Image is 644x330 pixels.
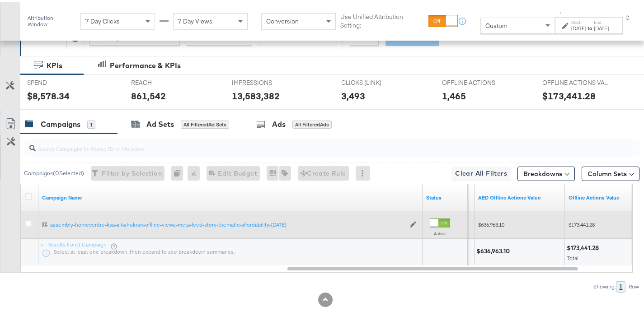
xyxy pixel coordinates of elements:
[616,279,625,291] div: 1
[342,77,409,85] span: CLICKS (LINK)
[451,165,511,179] button: Clear All Filters
[27,77,95,85] span: SPEND
[50,219,405,227] div: assembly-homecentre-ksa-all-shukran-offline-views-meta-feed-story-thematic-affordability-[DATE]
[628,282,639,288] div: Row
[342,88,366,101] div: 3,493
[171,164,188,179] div: 0
[41,117,80,128] div: Campaigns
[232,88,280,101] div: 13,583,382
[232,77,300,85] span: IMPRESSIONS
[24,167,84,176] div: Campaigns ( 0 Selected)
[146,117,174,128] div: Ad Sets
[594,18,609,23] label: End:
[426,192,464,200] a: Shows the current state of your Ad Campaign.
[42,192,419,200] a: Your campaign name.
[50,219,405,227] a: assembly-homecentre-ksa-all-shukran-offline-views-meta-feed-story-thematic-affordability-[DATE]
[571,18,586,23] label: Start:
[47,59,62,69] div: KPIs
[543,77,611,85] span: OFFLINE ACTIONS VALUE
[442,77,510,85] span: OFFLINE ACTIONS
[132,88,166,101] div: 861,542
[556,9,564,13] span: ↑
[571,23,586,30] div: [DATE]
[455,166,507,177] span: Clear All Filters
[430,229,450,235] label: Active
[517,165,575,179] button: Breakdowns
[292,119,332,127] div: All Filtered Ads
[266,15,299,23] span: Conversion
[586,23,594,30] strong: to
[36,134,585,152] input: Search Campaigns by Name, ID or Objective
[27,13,76,26] div: Attribution Window:
[593,282,616,288] div: Showing:
[569,219,595,226] span: $173,441.28
[478,219,504,226] span: $636,963.10
[582,165,639,179] button: Column Sets
[110,59,181,69] div: Performance & KPIs
[476,245,512,254] div: $636,963.10
[181,119,229,127] div: All Filtered Ad Sets
[442,88,466,101] div: 1,465
[340,11,425,28] label: Use Unified Attribution Setting:
[272,117,286,128] div: Ads
[478,192,561,200] a: AED Offline Actions Value
[132,77,199,85] span: REACH
[178,15,212,23] span: 7 Day Views
[567,242,602,251] div: $173,441.28
[485,20,508,28] span: Custom
[27,88,70,101] div: $8,578.34
[594,23,609,30] div: [DATE]
[567,253,578,260] span: Total
[85,15,120,23] span: 7 Day Clicks
[87,119,95,127] div: 1
[543,88,596,101] div: $173,441.28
